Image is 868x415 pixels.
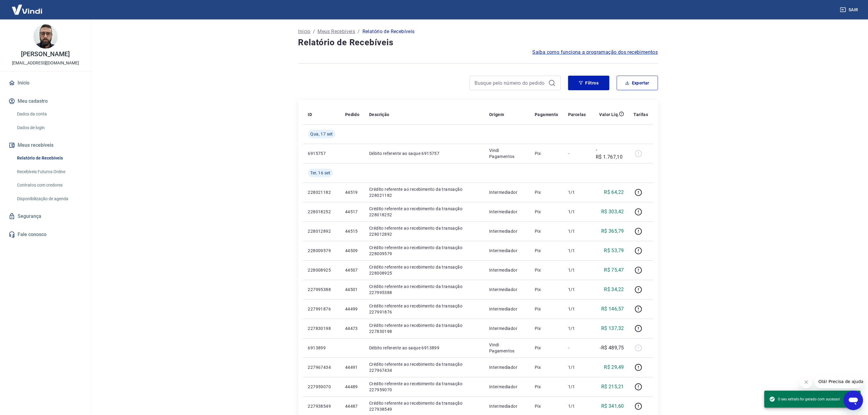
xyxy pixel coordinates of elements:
[369,206,479,218] p: Crédito referente ao recebimento da transação 228018252
[308,267,335,273] p: 228008925
[535,306,558,312] p: Pix
[308,364,335,370] p: 227967434
[7,139,84,152] button: Meus recebíveis
[298,36,658,49] h4: Relatório de Recebíveis
[15,122,84,134] a: Dados de login
[369,264,479,276] p: Crédito referente ao recebimento da transação 228008925
[535,345,558,351] p: Pix
[568,306,586,312] p: 1/1
[634,111,648,118] p: Tarifas
[345,189,359,195] p: 44519
[358,28,360,35] p: /
[369,150,479,156] p: Débito referente ao saque 6915757
[7,76,84,90] a: Início
[535,111,558,118] p: Pagamento
[568,403,586,409] p: 1/1
[15,152,84,164] a: Relatório de Recebíveis
[308,384,335,390] p: 227959070
[345,384,359,390] p: 44489
[308,209,335,215] p: 228018252
[369,245,479,257] p: Crédito referente ao recebimento da transação 228009579
[369,186,479,198] p: Crédito referente ao recebimento da transação 228021182
[313,28,315,35] p: /
[15,179,84,191] a: Contratos com credores
[7,0,47,19] img: Vindi
[489,325,525,331] p: Intermediador
[568,189,586,195] p: 1/1
[308,306,335,312] p: 227991876
[568,209,586,215] p: 1/1
[839,4,861,15] button: Sair
[308,403,335,409] p: 227938549
[800,376,812,388] iframe: Fechar mensagem
[308,189,335,195] p: 228021182
[317,28,355,35] a: Meus Recebíveis
[844,391,863,410] iframe: Botão para abrir a janela de mensagens
[362,28,415,35] p: Relatório de Recebíveis
[535,228,558,234] p: Pix
[345,209,359,215] p: 44517
[617,76,658,90] button: Exportar
[568,325,586,331] p: 1/1
[535,267,558,273] p: Pix
[489,342,525,354] p: Vindi Pagamentos
[33,24,58,49] img: ee41d9d2-f4b4-460d-8c6c-a7a1eabe1ff4.jpeg
[568,150,586,156] p: -
[535,150,558,156] p: Pix
[489,228,525,234] p: Intermediador
[489,189,525,195] p: Intermediador
[345,306,359,312] p: 44499
[769,396,840,402] span: O seu extrato foi gerado com sucesso!
[369,381,479,393] p: Crédito referente ao recebimento da transação 227959070
[535,209,558,215] p: Pix
[308,286,335,293] p: 227995388
[535,189,558,195] p: Pix
[568,286,586,293] p: 1/1
[489,286,525,293] p: Intermediador
[568,248,586,254] p: 1/1
[15,108,84,120] a: Dados da conta
[489,364,525,370] p: Intermediador
[489,248,525,254] p: Intermediador
[345,325,359,331] p: 44473
[604,364,624,371] p: R$ 29,49
[568,364,586,370] p: 1/1
[298,28,310,35] a: Início
[601,383,624,390] p: R$ 215,21
[601,403,624,410] p: R$ 341,60
[568,345,586,351] p: -
[345,267,359,273] p: 44507
[310,131,333,137] span: Qua, 17 set
[568,228,586,234] p: 1/1
[369,400,479,412] p: Crédito referente ao recebimento da transação 227938549
[604,286,624,293] p: R$ 34,22
[475,78,546,87] input: Busque pelo número do pedido
[533,49,658,56] a: Saiba como funciona a programação dos recebimentos
[489,384,525,390] p: Intermediador
[535,248,558,254] p: Pix
[21,51,70,57] p: [PERSON_NAME]
[601,208,624,215] p: R$ 303,42
[308,325,335,331] p: 227830198
[535,403,558,409] p: Pix
[308,345,335,351] p: 6913899
[815,375,863,388] iframe: Mensagem da empresa
[369,322,479,334] p: Crédito referente ao recebimento da transação 227830198
[568,384,586,390] p: 1/1
[489,267,525,273] p: Intermediador
[369,361,479,373] p: Crédito referente ao recebimento da transação 227967434
[345,111,359,118] p: Pedido
[489,147,525,159] p: Vindi Pagamentos
[601,305,624,313] p: R$ 146,57
[535,325,558,331] p: Pix
[489,403,525,409] p: Intermediador
[489,306,525,312] p: Intermediador
[568,267,586,273] p: 1/1
[345,248,359,254] p: 44509
[535,286,558,293] p: Pix
[7,94,84,108] button: Meu cadastro
[604,266,624,274] p: R$ 75,47
[15,166,84,178] a: Recebíveis Futuros Online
